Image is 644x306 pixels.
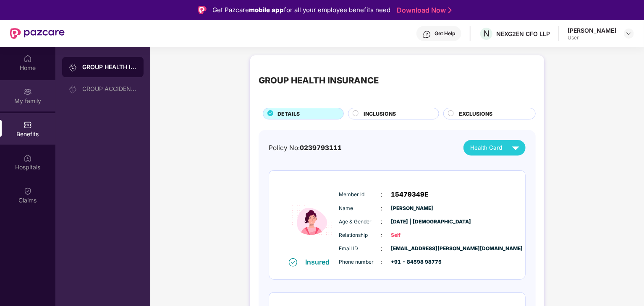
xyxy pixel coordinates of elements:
span: INCLUSIONS [364,110,396,118]
span: Phone number [339,258,381,266]
img: svg+xml;base64,PHN2ZyBpZD0iSGVscC0zMngzMiIgeG1sbnM9Imh0dHA6Ly93d3cudzMub3JnLzIwMDAvc3ZnIiB3aWR0aD... [423,30,431,39]
img: svg+xml;base64,PHN2ZyB4bWxucz0iaHR0cDovL3d3dy53My5vcmcvMjAwMC9zdmciIHdpZHRoPSIxNiIgaGVpZ2h0PSIxNi... [289,258,297,267]
div: GROUP ACCIDENTAL INSURANCE [82,86,137,92]
span: N [483,29,490,39]
span: : [381,231,383,240]
span: 15479349E [391,189,429,200]
span: Self [391,231,433,239]
button: Health Card [463,140,526,156]
span: 0239793111 [300,144,342,152]
div: GROUP HEALTH INSURANCE [82,63,137,71]
div: NEXG2EN CFO LLP [496,30,550,38]
img: svg+xml;base64,PHN2ZyBpZD0iQ2xhaW0iIHhtbG5zPSJodHRwOi8vd3d3LnczLm9yZy8yMDAwL3N2ZyIgd2lkdGg9IjIwIi... [24,187,32,195]
img: icon [287,183,337,257]
span: DETAILS [277,110,300,118]
span: [EMAIL_ADDRESS][PERSON_NAME][DOMAIN_NAME] [391,245,433,253]
div: Insured [306,258,335,266]
span: Relationship [339,231,381,239]
img: svg+xml;base64,PHN2ZyB3aWR0aD0iMjAiIGhlaWdodD0iMjAiIHZpZXdCb3g9IjAgMCAyMCAyMCIgZmlsbD0ibm9uZSIgeG... [69,63,77,72]
img: svg+xml;base64,PHN2ZyBpZD0iSG9zcGl0YWxzIiB4bWxucz0iaHR0cDovL3d3dy53My5vcmcvMjAwMC9zdmciIHdpZHRoPS... [24,154,32,162]
img: svg+xml;base64,PHN2ZyBpZD0iRHJvcGRvd24tMzJ4MzIiIHhtbG5zPSJodHRwOi8vd3d3LnczLm9yZy8yMDAwL3N2ZyIgd2... [626,30,632,37]
span: Name [339,205,381,213]
img: svg+xml;base64,PHN2ZyB4bWxucz0iaHR0cDovL3d3dy53My5vcmcvMjAwMC9zdmciIHZpZXdCb3g9IjAgMCAyNCAyNCIgd2... [508,140,523,155]
img: svg+xml;base64,PHN2ZyBpZD0iQmVuZWZpdHMiIHhtbG5zPSJodHRwOi8vd3d3LnczLm9yZy8yMDAwL3N2ZyIgd2lkdGg9Ij... [24,121,32,129]
img: Logo [198,6,207,14]
img: Stroke [448,6,452,15]
div: Get Pazcare for all your employee benefits need [212,5,390,15]
a: Download Now [397,6,449,15]
span: : [381,204,383,213]
span: Member Id [339,191,381,199]
span: : [381,190,383,199]
div: GROUP HEALTH INSURANCE [259,74,379,87]
div: [PERSON_NAME] [568,26,616,34]
span: EXCLUSIONS [459,110,492,118]
span: : [381,217,383,226]
span: : [381,257,383,267]
img: svg+xml;base64,PHN2ZyB3aWR0aD0iMjAiIGhlaWdodD0iMjAiIHZpZXdCb3g9IjAgMCAyMCAyMCIgZmlsbD0ibm9uZSIgeG... [69,85,77,93]
span: : [381,244,383,253]
div: Get Help [435,30,455,37]
span: Health Card [470,143,502,152]
div: User [568,34,616,41]
span: [PERSON_NAME] [391,205,433,213]
span: [DATE] | [DEMOGRAPHIC_DATA] [391,218,433,226]
span: +91 - 84598 98775 [391,258,433,266]
div: Policy No: [269,143,342,153]
img: New Pazcare Logo [10,28,65,39]
span: Email ID [339,245,381,253]
img: svg+xml;base64,PHN2ZyBpZD0iSG9tZSIgeG1sbnM9Imh0dHA6Ly93d3cudzMub3JnLzIwMDAvc3ZnIiB3aWR0aD0iMjAiIG... [24,54,32,63]
img: svg+xml;base64,PHN2ZyB3aWR0aD0iMjAiIGhlaWdodD0iMjAiIHZpZXdCb3g9IjAgMCAyMCAyMCIgZmlsbD0ibm9uZSIgeG... [24,88,32,96]
span: Age & Gender [339,218,381,226]
strong: mobile app [249,6,284,14]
